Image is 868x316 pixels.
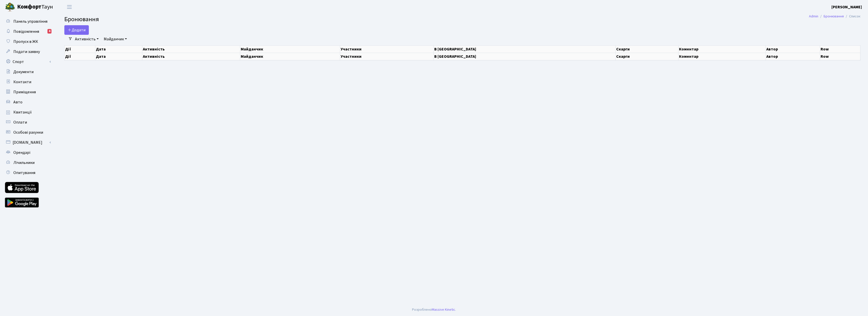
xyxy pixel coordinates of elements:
[13,29,39,34] span: Повідомлення
[3,26,53,37] a: Повідомлення4
[3,87,53,97] a: Приміщення
[340,45,434,53] th: Участники
[13,19,47,24] span: Панель управління
[3,47,53,57] a: Подати заявку
[340,53,434,60] th: Участники
[64,25,89,35] button: Додати
[432,307,455,312] a: Massive Kinetic
[13,69,34,75] span: Документи
[13,99,22,105] span: Авто
[13,170,35,176] span: Опитування
[13,160,35,165] span: Лічильники
[3,148,53,158] a: Орендарі
[47,29,51,34] div: 4
[73,35,101,43] a: Активність
[65,45,95,53] th: Дії
[3,137,53,148] a: [DOMAIN_NAME]
[678,45,766,53] th: Коментар
[13,49,40,54] span: Подати заявку
[3,37,53,47] a: Пропуск в ЖК
[820,45,860,53] th: Row
[13,130,43,135] span: Особові рахунки
[13,150,30,155] span: Орендарі
[95,45,142,53] th: Дата
[824,14,844,19] a: Бронювання
[801,11,868,22] nav: breadcrumb
[3,97,53,107] a: Авто
[3,168,53,178] a: Опитування
[412,307,456,312] div: Розроблено .
[142,53,240,60] th: Активність
[3,158,53,168] a: Лічильники
[3,16,53,26] a: Панель управління
[13,120,27,125] span: Оплати
[240,45,340,53] th: Майданчик
[63,3,76,11] button: Переключити навігацію
[616,45,679,53] th: Скарги
[3,127,53,137] a: Особові рахунки
[17,3,53,11] span: Таун
[64,15,99,24] span: Бронювання
[434,53,616,60] th: В [GEOGRAPHIC_DATA]
[13,89,36,95] span: Приміщення
[17,3,41,11] b: Комфорт
[766,53,820,60] th: Автор
[3,67,53,77] a: Документи
[766,45,820,53] th: Автор
[3,77,53,87] a: Контакти
[95,53,142,60] th: Дата
[844,14,860,19] li: Список
[13,109,32,115] span: Квитанції
[678,53,766,60] th: Коментар
[13,79,31,85] span: Контакти
[616,53,679,60] th: Скарги
[65,53,95,60] th: Дії
[5,2,15,12] img: logo.png
[3,117,53,127] a: Оплати
[13,39,38,44] span: Пропуск в ЖК
[3,57,53,67] a: Спорт
[142,45,240,53] th: Активність
[820,53,860,60] th: Row
[3,107,53,117] a: Квитанції
[102,35,129,43] a: Майданчик
[831,4,862,10] a: [PERSON_NAME]
[809,14,818,19] a: Admin
[434,45,616,53] th: В [GEOGRAPHIC_DATA]
[240,53,340,60] th: Майданчик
